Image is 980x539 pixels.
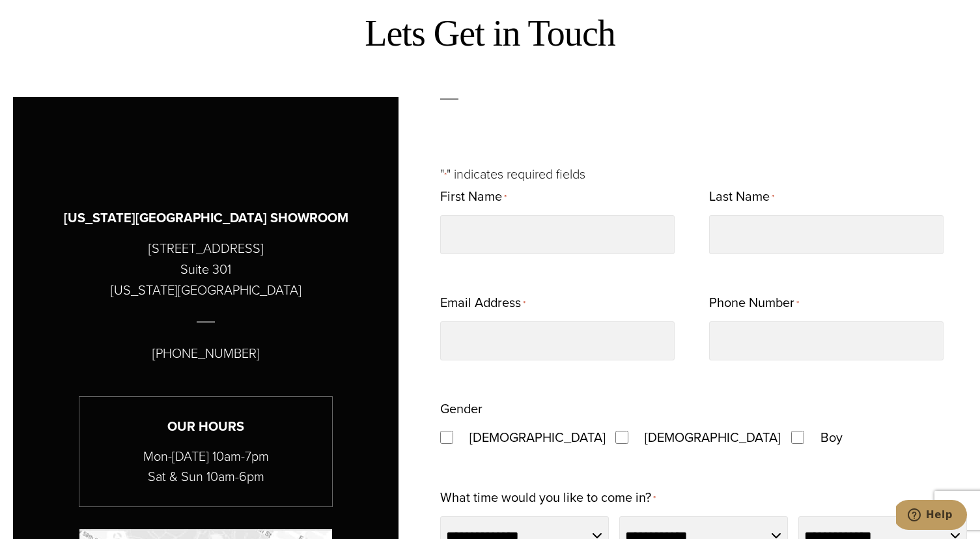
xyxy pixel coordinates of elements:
h2: Lets Get in Touch [13,12,967,55]
p: [STREET_ADDRESS] Suite 301 [US_STATE][GEOGRAPHIC_DATA] [111,238,301,300]
label: [DEMOGRAPHIC_DATA] [632,426,786,449]
iframe: Opens a widget where you can chat to one of our agents [896,500,967,532]
h3: [US_STATE][GEOGRAPHIC_DATA] SHOWROOM [64,208,348,228]
p: Mon-[DATE] 10am-7pm Sat & Sun 10am-6pm [79,446,332,487]
label: [DEMOGRAPHIC_DATA] [456,426,611,449]
label: What time would you like to come in? [440,486,656,511]
label: Last Name [709,184,774,210]
p: " " indicates required fields [440,164,967,184]
p: [PHONE_NUMBER] [152,343,260,364]
legend: Gender [440,397,483,420]
label: Email Address [440,291,525,316]
label: Boy [807,426,856,449]
label: Phone Number [709,291,799,316]
h3: Our Hours [79,416,332,437]
label: First Name [440,184,507,210]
